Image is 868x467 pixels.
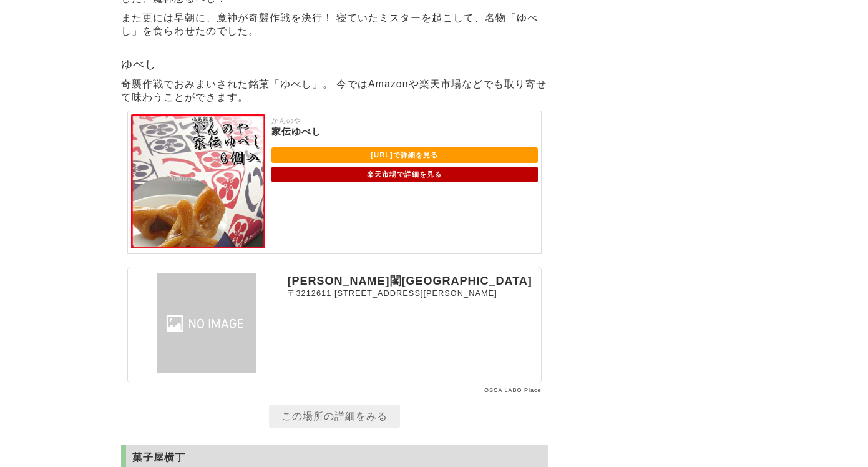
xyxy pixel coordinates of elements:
span: [STREET_ADDRESS][PERSON_NAME] [334,288,497,298]
a: 家伝ゆべし [131,240,265,250]
img: 長生閣明月苑 [132,273,281,373]
img: 家伝ゆべし [131,114,265,248]
a: [URL]で詳細を見る [271,147,538,163]
p: また更には早朝に、魔神が奇襲作戦を決行！ 寝ていたミスターを起こして、名物「ゆべし」を食らわせたのでした。 [121,9,548,41]
p: かんのや [271,114,538,125]
a: OSCA LABO Place [484,387,542,393]
a: 楽天市場で詳細を見る [271,167,538,182]
p: 奇襲作戦でおみまいされた銘菓「ゆべし」。 今ではAmazonや楽天市場などでも取り寄せて味わうことができます。 [121,75,548,107]
a: この場所の詳細をみる [269,405,400,428]
h2: ゆべし [121,57,548,72]
p: 家伝ゆべし [271,125,538,138]
span: 〒3212611 [288,288,332,298]
p: [PERSON_NAME]閣[GEOGRAPHIC_DATA] [288,273,537,288]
